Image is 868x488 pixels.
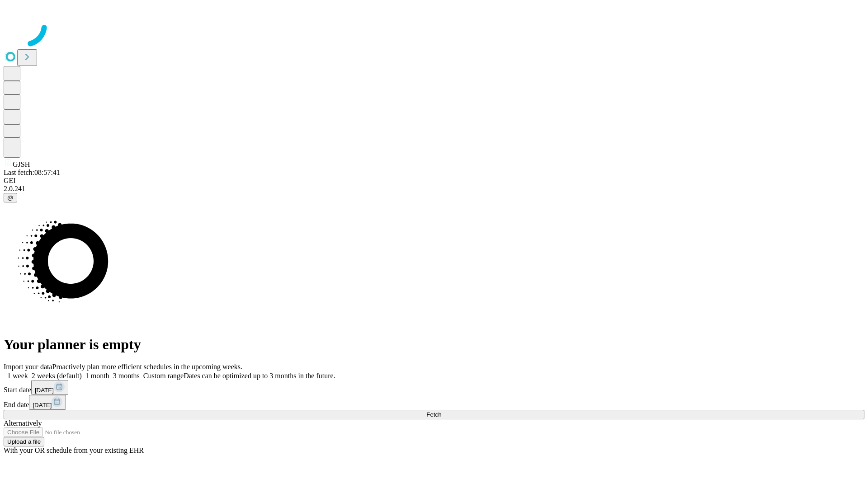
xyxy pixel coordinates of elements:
[4,169,60,176] span: Last fetch: 08:57:41
[85,372,109,380] span: 1 month
[184,372,335,380] span: Dates can be optimized up to 3 months in the future.
[113,372,140,380] span: 3 months
[4,363,52,371] span: Import your data
[4,380,864,395] div: Start date
[32,372,82,380] span: 2 weeks (default)
[33,402,52,408] span: [DATE]
[35,387,54,394] span: [DATE]
[4,395,864,410] div: End date
[4,185,864,193] div: 2.0.241
[426,411,441,418] span: Fetch
[4,410,864,419] button: Fetch
[7,194,14,201] span: @
[13,160,30,168] span: GJSH
[4,177,864,185] div: GEI
[7,372,28,380] span: 1 week
[4,419,42,427] span: Alternatively
[4,336,864,353] h1: Your planner is empty
[31,380,68,395] button: [DATE]
[4,193,17,202] button: @
[143,372,184,380] span: Custom range
[4,446,144,454] span: With your OR schedule from your existing EHR
[4,437,44,446] button: Upload a file
[29,395,66,410] button: [DATE]
[52,363,242,371] span: Proactively plan more efficient schedules in the upcoming weeks.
